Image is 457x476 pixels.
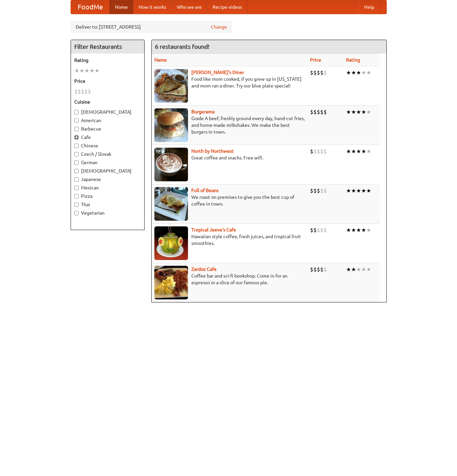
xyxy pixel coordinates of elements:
[323,69,327,76] li: $
[361,108,366,116] li: ★
[310,57,321,63] a: Price
[351,148,356,155] li: ★
[320,69,323,76] li: $
[366,266,371,273] li: ★
[317,187,320,194] li: $
[74,117,141,124] label: American
[211,24,227,30] a: Change
[74,142,141,149] label: Chinese
[356,226,361,234] li: ★
[320,108,323,116] li: $
[71,40,144,53] h4: Filter Restaurants
[88,88,91,95] li: $
[191,266,217,272] a: Zardoz Cafe
[320,187,323,194] li: $
[74,194,79,198] input: Pizza
[191,109,215,114] a: Burgerama
[313,108,317,116] li: $
[361,187,366,194] li: ★
[313,187,317,194] li: $
[74,88,78,95] li: $
[359,0,380,14] a: Help
[366,226,371,234] li: ★
[154,57,167,63] a: Name
[191,148,234,154] a: North by Northwest
[313,148,317,155] li: $
[320,266,323,273] li: $
[366,108,371,116] li: ★
[110,0,133,14] a: Home
[346,226,351,234] li: ★
[351,226,356,234] li: ★
[74,78,141,84] h5: Price
[154,226,188,260] img: jeeves.jpg
[310,148,313,155] li: $
[346,148,351,155] li: ★
[207,0,247,14] a: Recipe videos
[74,67,79,74] li: ★
[81,88,84,95] li: $
[356,148,361,155] li: ★
[346,187,351,194] li: ★
[74,134,141,141] label: Cafe
[154,115,305,135] p: Grade A beef, freshly ground every day, hand-cut fries, and home-made milkshakes. We make the bes...
[317,266,320,273] li: $
[346,57,360,63] a: Rating
[74,144,79,148] input: Chinese
[323,226,327,234] li: $
[74,203,79,207] input: Thai
[356,187,361,194] li: ★
[154,76,305,89] p: Food like mom cooked, if you grew up in [US_STATE] and mom ran a diner. Try our blue plate special!
[74,177,79,182] input: Japanese
[74,109,141,115] label: [DEMOGRAPHIC_DATA]
[154,108,188,142] img: burgerama.jpg
[84,88,88,95] li: $
[361,226,366,234] li: ★
[74,159,141,166] label: German
[351,108,356,116] li: ★
[346,108,351,116] li: ★
[317,69,320,76] li: $
[313,226,317,234] li: $
[74,176,141,183] label: Japanese
[71,0,110,14] a: FoodMe
[191,227,236,232] a: Tropical Jeeve's Cafe
[74,193,141,199] label: Pizza
[317,148,320,155] li: $
[74,152,79,156] input: Czech / Slovak
[356,69,361,76] li: ★
[94,67,100,74] li: ★
[310,226,313,234] li: $
[320,226,323,234] li: $
[361,148,366,155] li: ★
[356,266,361,273] li: ★
[89,67,94,74] li: ★
[74,135,79,140] input: Cafe
[74,169,79,173] input: [DEMOGRAPHIC_DATA]
[154,187,188,221] img: beans.jpg
[191,188,219,193] a: Full of Beans
[154,272,305,286] p: Coffee bar and sci-fi bookshop. Come in for an espresso or a slice of our famous pie.
[191,70,244,75] b: [PERSON_NAME]'s Diner
[154,148,188,181] img: north.jpg
[78,88,81,95] li: $
[317,108,320,116] li: $
[74,127,79,131] input: Barbecue
[323,266,327,273] li: $
[323,148,327,155] li: $
[154,154,305,161] p: Great coffee and snacks. Free wifi.
[154,69,188,103] img: sallys.jpg
[172,0,207,14] a: Who we are
[351,266,356,273] li: ★
[320,148,323,155] li: $
[74,99,141,105] h5: Cuisine
[366,187,371,194] li: ★
[154,194,305,207] p: We roast on premises to give you the best cup of coffee in town.
[351,187,356,194] li: ★
[74,168,141,174] label: [DEMOGRAPHIC_DATA]
[361,69,366,76] li: ★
